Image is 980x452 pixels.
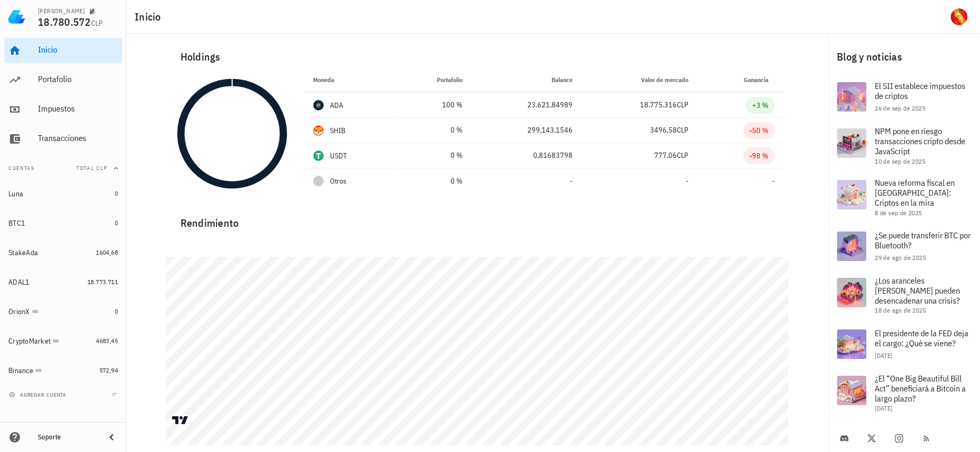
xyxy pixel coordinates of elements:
a: StakeAda 1604,68 [4,240,122,265]
button: CuentasTotal CLP [4,156,122,181]
div: OrionX [8,307,30,316]
span: [DATE] [875,404,892,412]
span: 26 de sep de 2025 [875,104,925,112]
span: 18.775.316 [640,100,677,109]
a: Impuestos [4,97,122,122]
a: BTC1 0 [4,210,122,236]
span: 8 de sep de 2025 [875,209,922,217]
div: BTC1 [8,219,25,228]
div: SHIB-icon [313,125,324,136]
span: NPM pone en riesgo transacciones cripto desde JavaScript [875,126,965,156]
div: CryptoMarket [8,337,51,346]
div: 0 % [404,176,463,187]
th: Balance [471,67,581,93]
a: Charting by TradingView [171,415,189,425]
span: Otros [330,176,346,187]
div: Soporte [38,433,97,441]
span: 777,06 [654,150,677,160]
img: LedgiFi [8,8,25,25]
span: ¿El “One Big Beautiful Bill Act” beneficiará a Bitcoin a largo plazo? [875,373,966,404]
a: ¿Los aranceles [PERSON_NAME] pueden desencadenar una crisis? 18 de ago de 2025 [828,269,980,321]
div: avatar [951,8,967,25]
span: - [772,176,775,186]
div: +3 % [752,100,768,111]
div: Rendimiento [172,206,783,232]
div: Binance [8,366,33,375]
div: ADA-icon [313,100,324,111]
span: 1604,68 [96,248,118,256]
span: El SII establece impuestos de criptos [875,81,965,101]
div: 0,81683798 [479,150,573,161]
a: Luna 0 [4,181,122,206]
a: ¿El “One Big Beautiful Bill Act” beneficiará a Bitcoin a largo plazo? [DATE] [828,367,980,419]
div: Holdings [172,40,783,74]
span: 0 [115,307,118,315]
span: Ganancia [744,76,775,84]
div: 299.143,1546 [479,125,573,136]
span: CLP [677,150,688,160]
div: 100 % [404,99,463,111]
span: CLP [91,18,103,28]
div: Transacciones [38,133,118,143]
th: Valor de mercado [581,67,697,93]
a: El SII establece impuestos de criptos 26 de sep de 2025 [828,74,980,120]
div: [PERSON_NAME] [38,7,85,15]
span: 10 de sep de 2025 [875,157,925,165]
th: Moneda [305,67,395,93]
div: Blog y noticias [828,40,980,74]
span: - [570,176,573,186]
div: -50 % [749,125,768,136]
h1: Inicio [135,8,165,25]
span: El presidente de la FED deja el cargo: ¿Qué se viene? [875,328,968,348]
span: 3496,58 [650,125,677,135]
span: ¿Los aranceles [PERSON_NAME] pueden desencadenar una crisis? [875,275,960,306]
div: Impuestos [38,104,118,114]
span: 18.780.572 [38,15,91,29]
span: 4683,45 [96,337,118,345]
div: USDT [330,150,347,161]
a: El presidente de la FED deja el cargo: ¿Qué se viene? [DATE] [828,321,980,367]
div: -98 % [749,150,768,161]
span: 0 [115,189,118,197]
th: Portafolio [395,67,471,93]
div: ADAL1 [8,278,29,287]
span: agregar cuenta [11,391,66,398]
div: 0 % [404,125,463,136]
div: USDT-icon [313,150,324,161]
span: Total CLP [76,165,107,172]
div: 0 % [404,150,463,161]
div: Luna [8,189,23,198]
span: 572,94 [99,366,118,374]
span: 18.773.711 [87,278,118,286]
span: 18 de ago de 2025 [875,306,926,314]
a: Nueva reforma fiscal en [GEOGRAPHIC_DATA]: Criptos en la mira 8 de sep de 2025 [828,172,980,223]
span: ¿Se puede transferir BTC por Bluetooth? [875,230,971,250]
a: OrionX 0 [4,299,122,324]
a: ADAL1 18.773.711 [4,269,122,295]
div: Inicio [38,45,118,55]
a: CryptoMarket 4683,45 [4,328,122,354]
span: - [686,176,688,186]
a: Inicio [4,38,122,63]
span: 0 [115,219,118,227]
div: Portafolio [38,74,118,84]
span: [DATE] [875,351,892,359]
a: ¿Se puede transferir BTC por Bluetooth? 29 de ago de 2025 [828,223,980,269]
span: CLP [677,125,688,135]
div: StakeAda [8,248,38,257]
button: agregar cuenta [6,389,71,400]
a: Transacciones [4,126,122,152]
a: Binance 572,94 [4,358,122,383]
a: Portafolio [4,67,122,93]
div: ADA [330,100,344,111]
span: 29 de ago de 2025 [875,254,926,262]
span: Nueva reforma fiscal en [GEOGRAPHIC_DATA]: Criptos en la mira [875,177,955,208]
div: 23.621,84989 [479,99,573,111]
div: SHIB [330,125,346,136]
span: CLP [677,100,688,109]
a: NPM pone en riesgo transacciones cripto desde JavaScript 10 de sep de 2025 [828,120,980,172]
